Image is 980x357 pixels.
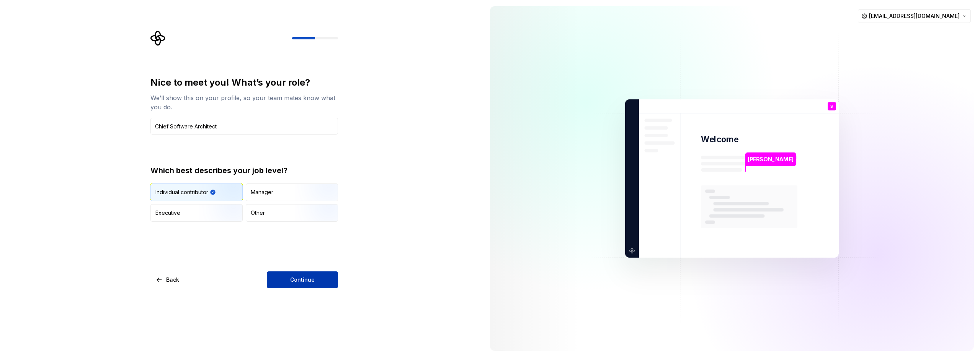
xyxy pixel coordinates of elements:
div: We’ll show this on your profile, so your team mates know what you do. [150,93,338,112]
button: [EMAIL_ADDRESS][DOMAIN_NAME] [858,9,971,23]
div: Manager [251,188,273,196]
input: Job title [150,118,338,135]
button: Back [150,271,186,288]
span: Back [166,276,179,284]
div: Individual contributor [155,188,208,196]
button: Continue [267,271,338,288]
span: [EMAIL_ADDRESS][DOMAIN_NAME] [869,12,960,20]
p: Welcome [701,134,738,145]
svg: Supernova Logo [150,31,166,46]
p: S [830,104,833,109]
span: Continue [290,276,315,284]
p: [PERSON_NAME] [748,155,794,164]
div: Executive [155,209,180,217]
div: Which best describes your job level? [150,165,338,176]
div: Nice to meet you! What’s your role? [150,76,338,89]
div: Other [251,209,265,217]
